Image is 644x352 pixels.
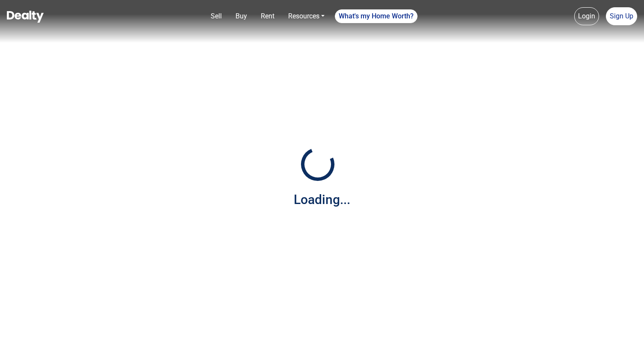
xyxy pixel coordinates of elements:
[207,8,225,25] a: Sell
[294,190,350,209] div: Loading...
[296,143,339,186] img: Loading
[257,8,278,25] a: Rent
[606,7,637,25] a: Sign Up
[335,9,417,23] a: What's my Home Worth?
[285,8,328,25] a: Resources
[574,7,599,25] a: Login
[232,8,250,25] a: Buy
[7,11,44,23] img: Dealty - Buy, Sell & Rent Homes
